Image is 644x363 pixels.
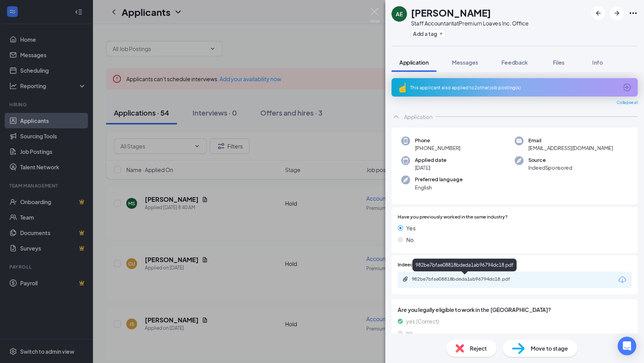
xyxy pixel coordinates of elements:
[528,164,572,172] span: IndeedSponsored
[406,329,412,337] span: no
[396,10,403,18] div: AE
[415,144,460,152] span: [PHONE_NUMBER]
[402,276,528,283] a: Paperclip982be7bfae08818bdeda1ab96794dc18.pdf
[594,9,603,18] svg: ArrowLeftNew
[591,6,605,20] button: ArrowLeftNew
[618,337,636,355] div: Open Intercom Messenger
[439,31,443,36] svg: Plus
[528,144,613,152] span: [EMAIL_ADDRESS][DOMAIN_NAME]
[392,112,401,121] svg: ChevronUp
[398,305,632,314] span: Are you legally eligible to work in the [GEOGRAPHIC_DATA]?
[592,59,603,66] span: Info
[398,261,432,269] span: Indeed Resume
[629,9,638,18] svg: Ellipses
[415,156,447,164] span: Applied date
[402,276,409,282] svg: Paperclip
[412,259,517,271] div: 982be7bfae08818bdeda1ab96794dc18.pdf
[528,156,572,164] span: Source
[412,276,520,282] div: 982be7bfae08818bdeda1ab96794dc18.pdf
[531,344,568,353] span: Move to stage
[406,224,416,232] span: Yes
[415,184,463,191] span: English
[406,235,414,244] span: No
[415,164,447,172] span: [DATE]
[618,275,627,285] svg: Download
[411,19,529,27] div: Staff Accountant at Premium Loaves Inc. Office
[415,136,460,144] span: Phone
[411,29,445,37] button: PlusAdd a tag
[622,83,632,92] svg: ArrowCircle
[610,6,624,20] button: ArrowRight
[406,317,439,326] span: yes (Correct)
[612,9,622,18] svg: ArrowRight
[452,59,478,66] span: Messages
[470,344,487,353] span: Reject
[553,59,565,66] span: Files
[410,84,618,91] div: This applicant also applied to 2 other job posting(s)
[617,100,638,106] span: Collapse all
[399,59,429,66] span: Application
[404,113,433,121] div: Application
[415,176,463,183] span: Preferred language
[528,136,613,144] span: Email
[398,213,508,221] span: Have you previously worked in the same industry?
[411,6,491,19] h1: [PERSON_NAME]
[501,59,528,66] span: Feedback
